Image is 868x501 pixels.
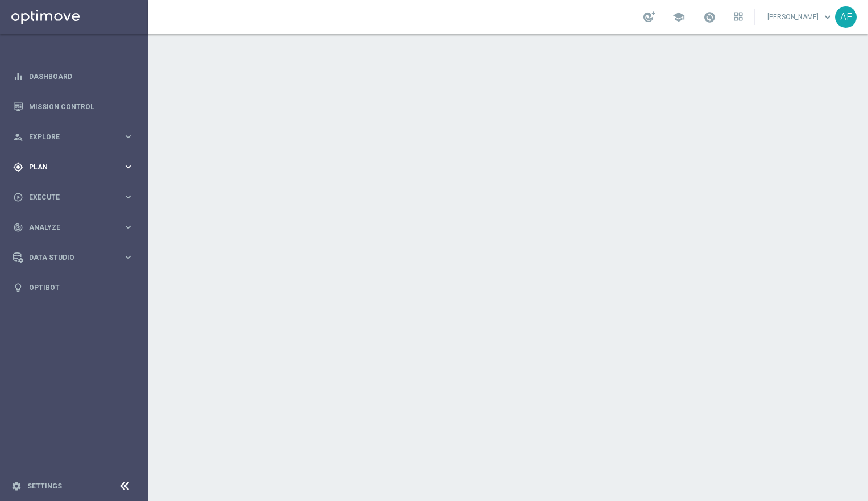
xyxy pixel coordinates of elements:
span: Analyze [29,224,123,231]
button: play_circle_outline Execute keyboard_arrow_right [13,193,134,202]
i: person_search [13,132,23,142]
div: Data Studio [13,252,123,263]
button: Data Studio keyboard_arrow_right [13,253,134,262]
button: gps_fixed Plan keyboard_arrow_right [13,163,134,172]
i: gps_fixed [13,162,23,172]
div: Plan [13,162,123,172]
a: Mission Control [29,92,134,122]
i: equalizer [13,72,23,82]
span: Explore [29,134,123,140]
a: [PERSON_NAME]keyboard_arrow_down [766,9,835,26]
span: Plan [29,164,123,171]
div: Dashboard [13,61,134,92]
i: track_changes [13,222,23,233]
button: Mission Control [13,102,134,111]
div: AF [835,6,857,28]
i: keyboard_arrow_right [123,131,134,142]
div: Explore [13,132,123,142]
div: Optibot [13,272,134,303]
span: school [672,11,685,23]
button: person_search Explore keyboard_arrow_right [13,133,134,142]
button: equalizer Dashboard [13,72,134,81]
i: keyboard_arrow_right [123,222,134,233]
a: Optibot [29,272,134,303]
button: lightbulb Optibot [13,283,134,292]
span: keyboard_arrow_down [821,11,834,23]
div: Mission Control [13,92,134,122]
i: keyboard_arrow_right [123,162,134,172]
div: Execute [13,192,123,202]
div: Analyze [13,222,123,233]
span: Execute [29,194,123,201]
i: keyboard_arrow_right [123,192,134,202]
i: play_circle_outline [13,192,23,202]
button: track_changes Analyze keyboard_arrow_right [13,223,134,232]
span: Data Studio [29,254,123,261]
a: Settings [27,483,62,490]
i: keyboard_arrow_right [123,252,134,263]
i: lightbulb [13,283,23,293]
a: Dashboard [29,61,134,92]
i: settings [11,481,22,491]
